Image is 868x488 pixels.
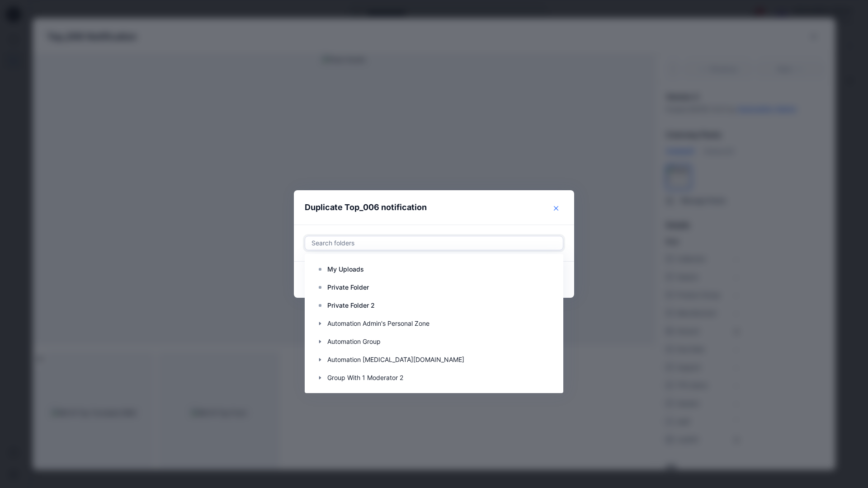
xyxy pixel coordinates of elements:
[549,201,563,216] button: Close
[305,201,427,214] p: Duplicate Top_006 notification
[327,282,369,293] p: Private Folder
[327,264,364,275] p: My Uploads
[327,390,371,401] p: member folder
[327,300,375,311] p: Private Folder 2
